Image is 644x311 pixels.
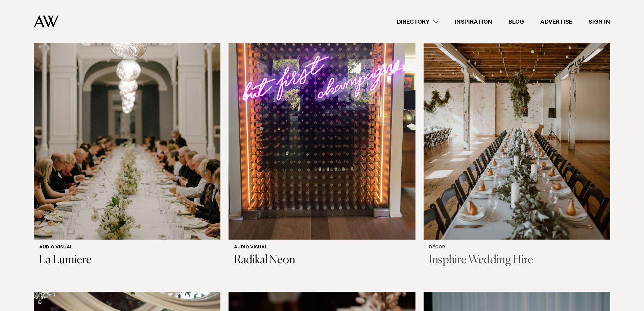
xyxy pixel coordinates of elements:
[500,17,532,26] a: Blog
[580,17,618,26] a: Sign In
[532,17,580,26] a: Advertise
[39,245,215,251] h6: Audio Visual
[39,253,215,267] h3: La Lumiere
[34,15,58,28] img: Auckland Weddings Logo
[389,17,447,26] a: Directory
[429,253,605,267] h3: Insphire Wedding Hire
[429,245,605,251] h6: Décor
[447,17,500,26] a: Inspiration
[234,245,410,251] h6: Audio Visual
[234,253,410,267] h3: Radikal Neon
